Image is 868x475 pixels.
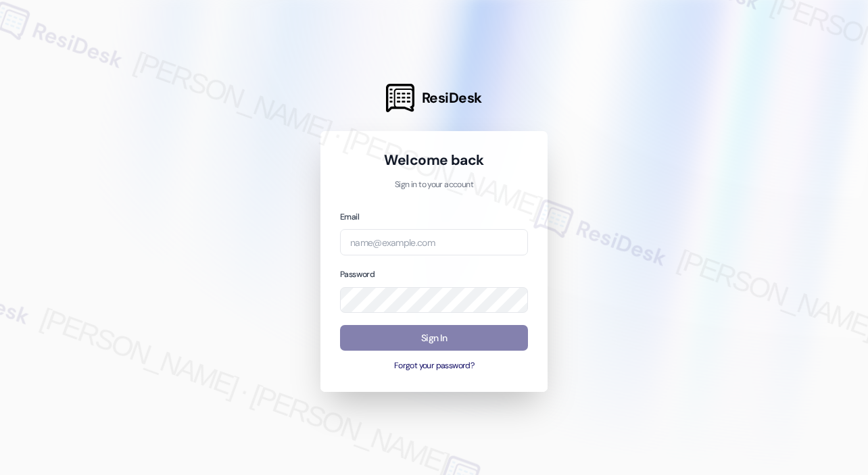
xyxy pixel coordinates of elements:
[340,211,359,222] label: Email
[340,360,528,372] button: Forgot your password?
[340,151,528,170] h1: Welcome back
[386,84,414,112] img: ResiDesk Logo
[340,179,528,191] p: Sign in to your account
[340,325,528,351] button: Sign In
[422,89,482,107] span: ResiDesk
[340,269,375,280] label: Password
[340,229,528,255] input: name@example.com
